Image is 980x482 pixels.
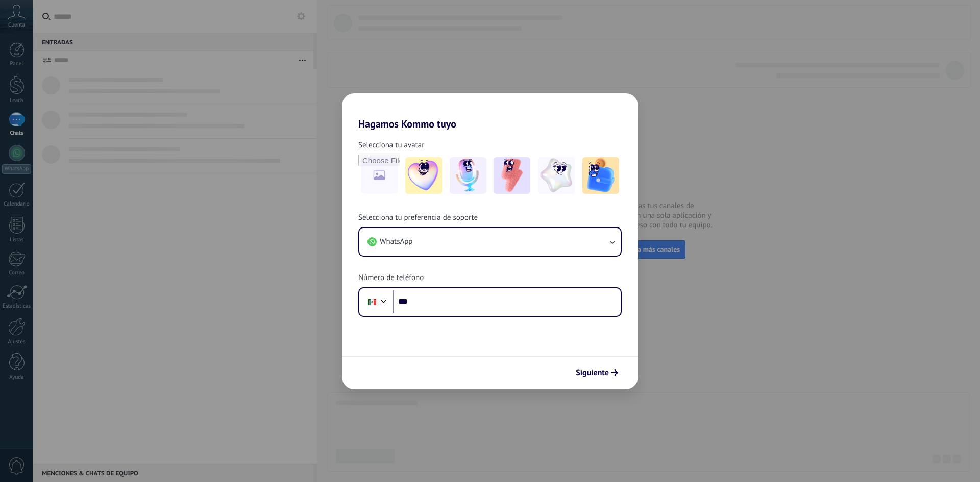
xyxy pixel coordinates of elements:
span: Selecciona tu avatar [358,140,424,150]
img: -2.jpeg [450,157,486,194]
img: -3.jpeg [494,157,530,194]
img: -5.jpeg [582,157,619,194]
button: Siguiente [571,364,623,382]
img: -4.jpeg [538,157,575,194]
span: Número de teléfono [358,273,424,283]
h2: Hagamos Kommo tuyo [342,93,638,130]
button: WhatsApp [359,228,621,256]
span: Siguiente [576,369,609,376]
img: -1.jpeg [405,157,442,194]
span: WhatsApp [380,237,412,247]
div: Mexico: + 52 [362,291,382,313]
span: Selecciona tu preferencia de soporte [358,213,478,223]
